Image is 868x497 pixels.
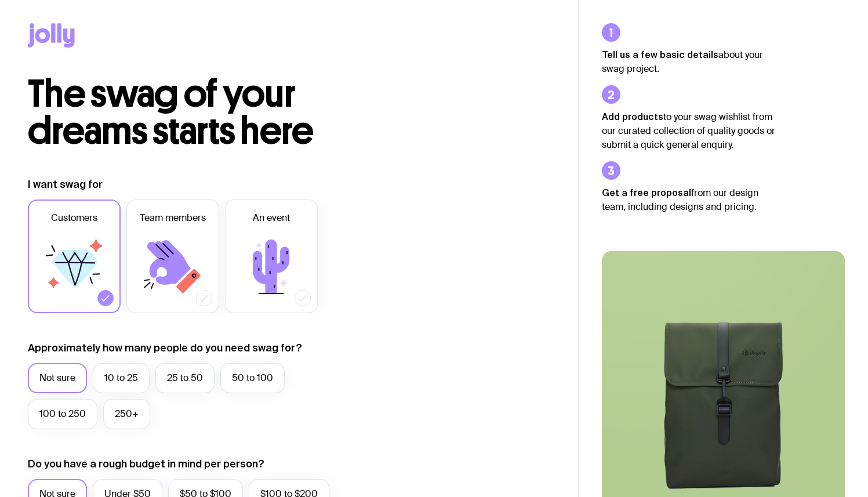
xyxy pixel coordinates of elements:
[253,211,290,225] span: An event
[155,363,215,393] label: 25 to 50
[602,49,718,60] strong: Tell us a few basic details
[28,177,103,191] label: I want swag for
[28,399,97,429] label: 100 to 250
[28,363,87,393] label: Not sure
[140,211,206,225] span: Team members
[602,186,776,214] p: from our design team, including designs and pricing.
[602,187,691,198] strong: Get a free proposal
[103,399,150,429] label: 250+
[93,363,150,393] label: 10 to 25
[28,457,264,471] label: Do you have a rough budget in mind per person?
[602,48,776,76] p: about your swag project.
[51,211,97,225] span: Customers
[602,111,663,122] strong: Add products
[28,341,302,355] label: Approximately how many people do you need swag for?
[602,110,776,152] p: to your swag wishlist from our curated collection of quality goods or submit a quick general enqu...
[220,363,285,393] label: 50 to 100
[28,71,314,154] span: The swag of your dreams starts here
